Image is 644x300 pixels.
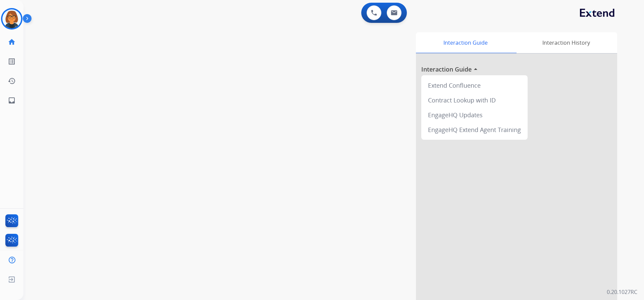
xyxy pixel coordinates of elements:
[424,122,525,137] div: EngageHQ Extend Agent Training
[2,9,21,28] img: avatar
[8,38,16,46] mat-icon: home
[515,32,617,53] div: Interaction History
[424,93,525,108] div: Contract Lookup with ID
[8,77,16,85] mat-icon: history
[416,32,515,53] div: Interaction Guide
[8,96,16,104] mat-icon: inbox
[424,108,525,122] div: EngageHQ Updates
[8,57,16,66] mat-icon: list_alt
[607,288,637,296] p: 0.20.1027RC
[424,78,525,93] div: Extend Confluence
